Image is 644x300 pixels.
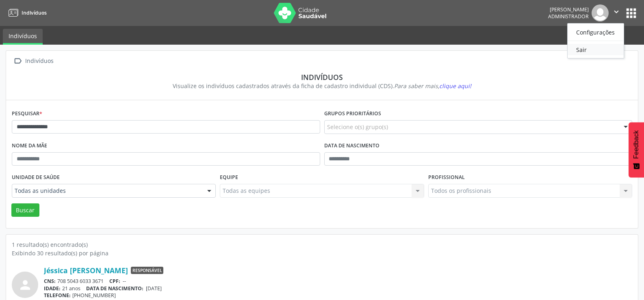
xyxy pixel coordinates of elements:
label: Pesquisar [12,108,42,120]
button: apps [624,6,638,20]
label: Unidade de saúde [12,171,60,184]
span: -- [123,278,126,285]
span: CPF: [109,278,120,285]
div: Indivíduos [17,73,627,82]
div: [PHONE_NUMBER] [44,292,632,299]
a: Indivíduos [6,6,47,19]
div: 1 resultado(s) encontrado(s) [12,240,632,249]
a: Jéssica [PERSON_NAME] [44,266,128,275]
span: Administrador [548,13,589,20]
span: Todas as unidades [15,187,199,195]
ul:  [567,23,624,58]
label: Equipe [220,171,238,184]
a: Indivíduos [3,29,43,45]
span: [DATE] [146,285,162,292]
label: Data de nascimento [324,140,379,152]
span: Selecione o(s) grupo(s) [327,123,388,131]
span: TELEFONE: [44,292,71,299]
a: Sair [568,44,624,55]
a:  Indivíduos [12,55,55,67]
span: CNS: [44,278,56,285]
label: Grupos prioritários [324,108,381,120]
span: Feedback [633,130,640,159]
span: IDADE: [44,285,61,292]
label: Profissional [428,171,465,184]
i:  [12,55,24,67]
label: Nome da mãe [12,140,47,152]
a: Configurações [568,26,624,38]
div: 21 anos [44,285,632,292]
div: Exibindo 30 resultado(s) por página [12,249,632,257]
div: Visualize os indivíduos cadastrados através da ficha de cadastro individual (CDS). [17,82,627,90]
span: DATA DE NASCIMENTO: [86,285,143,292]
div: [PERSON_NAME] [548,6,589,13]
span: Indivíduos [22,9,47,16]
div: 708 5043 6033 3671 [44,278,632,285]
span: clique aqui! [439,82,471,90]
span: Responsável [131,267,163,274]
button: Feedback - Mostrar pesquisa [629,122,644,177]
i:  [612,7,621,16]
button: Buscar [11,203,39,217]
img: img [592,4,609,22]
div: Indivíduos [24,55,55,67]
button:  [609,4,624,22]
i: Para saber mais, [394,82,471,90]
